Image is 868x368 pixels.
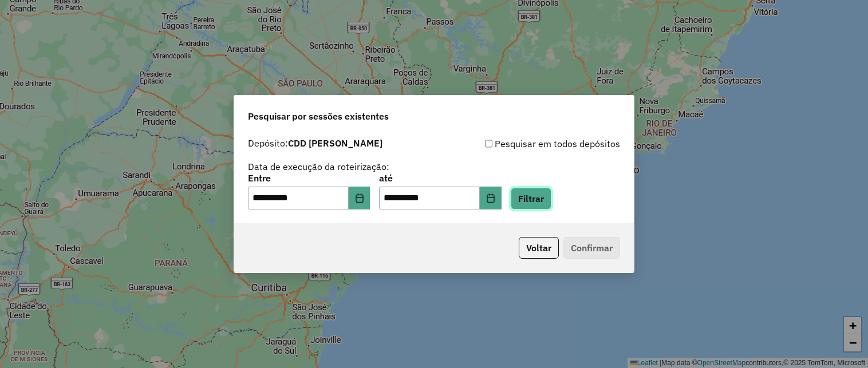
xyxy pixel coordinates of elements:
strong: CDD [PERSON_NAME] [288,137,382,149]
button: Choose Date [480,187,502,209]
button: Voltar [519,237,559,259]
label: Entre [248,171,370,185]
button: Filtrar [511,188,551,209]
label: Data de execução da roteirização: [248,160,389,173]
span: Pesquisar por sessões existentes [248,109,389,123]
label: Depósito: [248,136,382,150]
label: até [379,171,501,185]
div: Pesquisar em todos depósitos [434,137,620,151]
button: Choose Date [349,187,370,209]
